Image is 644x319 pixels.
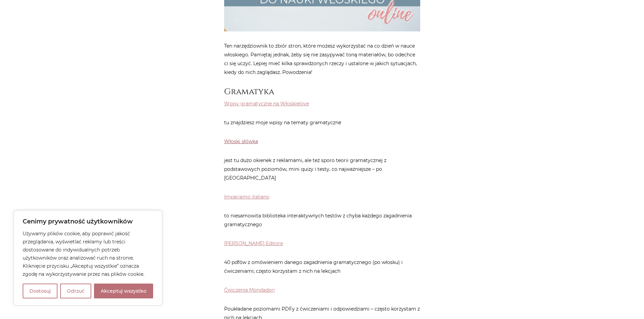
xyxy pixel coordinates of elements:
a: Impariamo italiano [224,194,269,200]
a: Włoski słówka [224,138,258,144]
p: jest tu dużo okienek z reklamami, ale też sporo teorii gramatycznej z podstawowych poziomów, mini... [224,156,420,182]
p: Cenimy prywatność użytkowników [23,217,153,225]
a: Wpisy gramatyczne na Włoskielove [224,101,309,107]
a: [PERSON_NAME] Editore [224,240,283,246]
button: Odrzuć [60,284,91,298]
h3: Gramatyka [224,87,420,97]
p: to niesamowita biblioteka interaktywnych testów z chyba każdego zagadnienia gramatycznego [224,211,420,229]
p: Używamy plików cookie, aby poprawić jakość przeglądania, wyświetlać reklamy lub treści dostosowan... [23,230,153,278]
button: Akceptuj wszystko [94,284,153,298]
a: Ćwiczenia Mondadori [224,287,275,293]
p: 40 pdfów z omówieniem danego zagadnienia gramatycznego (po włosku) i ćwiczeniami; często korzysta... [224,258,420,275]
p: Ten narzędziownik to zbiór stron, które możesz wykorzystać na co dzień w nauce włoskiego. Pamięta... [224,42,420,77]
button: Dostosuj [23,284,57,298]
p: tu znajdziesz moje wpisy na tematy gramatyczne [224,118,420,127]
